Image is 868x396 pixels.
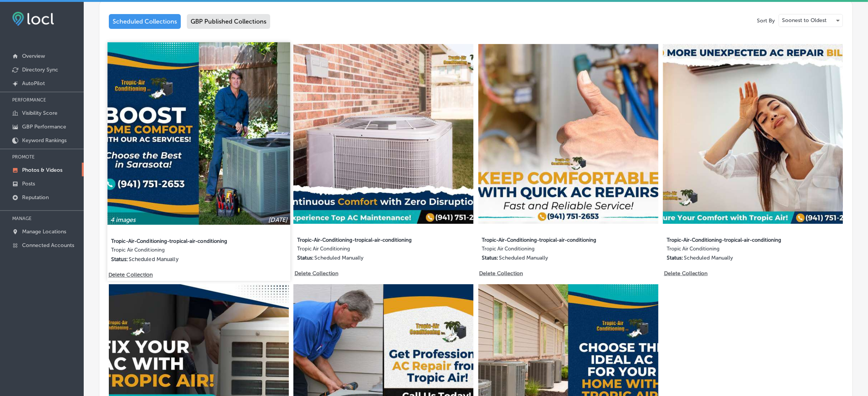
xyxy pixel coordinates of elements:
[22,137,67,144] p: Keyword Rankings
[297,246,427,255] label: Tropic Air Conditioning
[22,181,35,187] p: Posts
[110,216,136,223] p: 4 images
[499,255,548,261] p: Scheduled Manually
[129,256,178,263] p: Scheduled Manually
[111,256,128,263] p: Status:
[482,233,612,246] label: Tropic-Air-Conditioning-tropical-air-conditioning
[22,53,45,59] p: Overview
[109,14,181,29] div: Scheduled Collections
[187,14,270,29] div: GBP Published Collections
[482,255,498,261] p: Status:
[107,42,290,225] img: Collection thumbnail
[482,246,612,255] label: Tropic Air Conditioning
[12,12,54,26] img: fda3e92497d09a02dc62c9cd864e3231.png
[479,270,522,277] p: Delete Collection
[314,255,363,261] p: Scheduled Manually
[111,247,243,256] label: Tropic Air Conditioning
[779,14,843,27] div: Soonest to Oldest
[293,44,473,224] img: Collection thumbnail
[297,255,314,261] p: Status:
[782,17,827,24] p: Soonest to Oldest
[22,124,66,130] p: GBP Performance
[757,17,775,24] p: Sort By
[22,67,58,73] p: Directory Sync
[22,194,49,201] p: Reputation
[22,228,66,235] p: Manage Locations
[297,233,427,246] label: Tropic-Air-Conditioning-tropical-air-conditioning
[295,270,338,277] p: Delete Collection
[664,270,707,277] p: Delete Collection
[667,255,683,261] p: Status:
[684,255,733,261] p: Scheduled Manually
[478,44,658,224] img: Collection thumbnail
[22,80,45,87] p: AutoPilot
[22,242,74,249] p: Connected Accounts
[663,44,843,224] img: Collection thumbnail
[667,233,797,246] label: Tropic-Air-Conditioning-tropical-air-conditioning
[108,272,152,278] p: Delete Collection
[667,246,797,255] label: Tropic Air Conditioning
[268,216,287,223] p: [DATE]
[111,234,243,247] label: Tropic-Air-Conditioning-tropical-air-conditioning
[22,167,62,173] p: Photos & Videos
[22,110,57,116] p: Visibility Score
